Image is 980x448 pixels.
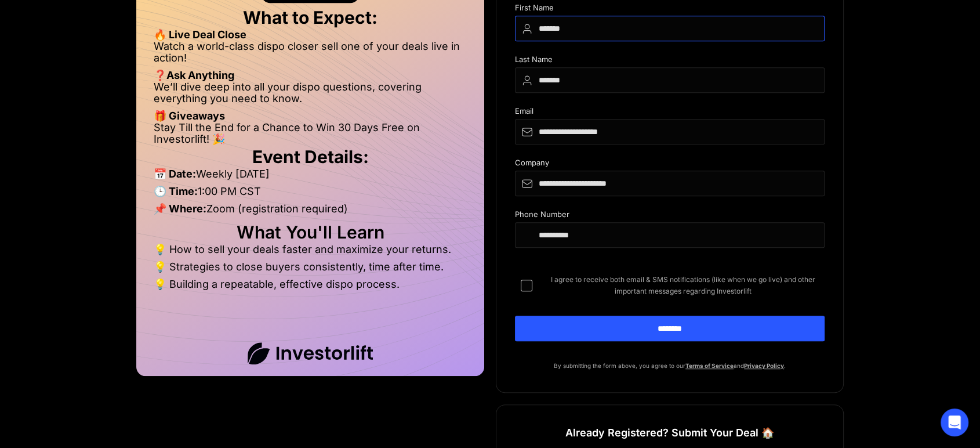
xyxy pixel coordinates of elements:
[744,362,784,369] a: Privacy Policy
[154,41,467,70] li: Watch a world-class dispo closer sell one of your deals live in action!
[515,158,825,171] div: Company
[154,185,198,197] strong: 🕒 Time:
[941,409,968,436] div: Open Intercom Messenger
[154,110,225,122] strong: 🎁 Giveaways
[515,210,825,222] div: Phone Number
[515,3,825,16] div: First Name
[515,360,825,371] p: By submitting the form above, you agree to our and .
[154,81,467,110] li: We’ll dive deep into all your dispo questions, covering everything you need to know.
[515,55,825,67] div: Last Name
[154,69,234,81] strong: ❓Ask Anything
[243,7,378,28] strong: What to Expect:
[154,168,467,186] li: Weekly [DATE]
[542,274,825,297] span: I agree to receive both email & SMS notifications (like when we go live) and other important mess...
[154,186,467,203] li: 1:00 PM CST
[154,244,467,261] li: 💡 How to sell your deals faster and maximize your returns.
[565,422,774,443] h1: Already Registered? Submit Your Deal 🏠
[154,122,467,145] li: Stay Till the End for a Chance to Win 30 Days Free on Investorlift! 🎉
[252,146,369,167] strong: Event Details:
[154,279,467,290] li: 💡 Building a repeatable, effective dispo process.
[154,203,206,215] strong: 📌 Where:
[154,261,467,279] li: 💡 Strategies to close buyers consistently, time after time.
[154,203,467,221] li: Zoom (registration required)
[154,28,246,41] strong: 🔥 Live Deal Close
[154,226,467,238] h2: What You'll Learn
[685,362,734,369] a: Terms of Service
[515,107,825,119] div: Email
[154,168,196,180] strong: 📅 Date:
[515,3,825,360] form: DIspo Day Main Form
